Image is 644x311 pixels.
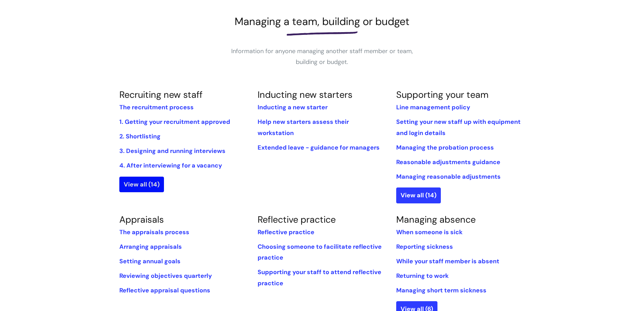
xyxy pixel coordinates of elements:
a: Managing short term sickness [396,286,486,294]
a: Reporting sickness [396,243,453,251]
a: Inducting a new starter [258,103,328,111]
a: Line management policy [396,103,470,111]
a: Returning to work [396,272,449,280]
p: Information for anyone managing another staff member or team, building or budget. [221,46,424,68]
a: 3. Designing and running interviews [119,147,225,155]
a: Setting your new staff up with equipment and login details [396,118,521,137]
a: Recruiting new staff [119,89,202,101]
a: Reflective practice [258,228,314,236]
a: Reflective practice [258,214,336,225]
a: 4. After interviewing for a vacancy [119,161,222,170]
a: View all (14) [396,187,441,203]
a: 1. Getting your recruitment approved [119,118,230,126]
a: Managing absence [396,214,476,225]
a: Reviewing objectives quarterly [119,272,212,280]
a: View all (14) [119,177,164,192]
a: Arranging appraisals [119,243,182,251]
a: Reflective appraisal questions [119,286,210,294]
a: The appraisals process [119,228,189,236]
a: Appraisals [119,214,164,225]
a: Managing the probation process [396,143,494,152]
a: Choosing someone to facilitate reflective practice [258,243,382,262]
a: Help new starters assess their workstation [258,118,349,137]
a: The recruitment process [119,103,194,111]
a: Reasonable adjustments guidance [396,158,500,166]
a: When someone is sick [396,228,462,236]
a: Inducting new starters [258,89,353,101]
a: Supporting your staff to attend reflective practice [258,268,381,287]
a: Setting annual goals [119,257,181,265]
a: While‌ ‌your‌ ‌staff‌ ‌member‌ ‌is‌ ‌absent‌ [396,257,499,265]
a: 2. Shortlisting [119,132,161,140]
h1: Managing a team, building or budget [119,15,525,28]
a: Extended leave - guidance for managers [258,143,380,152]
a: Supporting your team [396,89,488,101]
a: Managing reasonable adjustments [396,173,501,181]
